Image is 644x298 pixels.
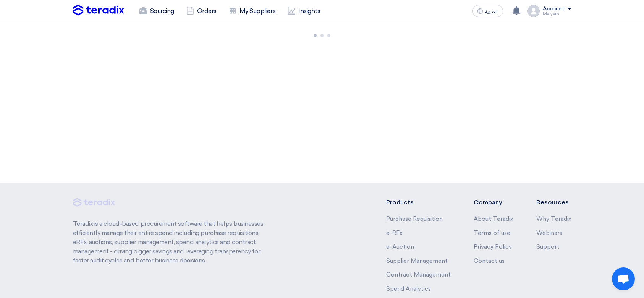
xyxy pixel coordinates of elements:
div: Open chat [612,267,635,290]
span: العربية [485,9,498,14]
a: Why Teradix [536,215,571,222]
a: My Suppliers [223,3,282,19]
a: Orders [180,3,223,19]
img: profile_test.png [527,5,540,17]
a: Sourcing [133,3,180,19]
a: e-RFx [386,230,403,236]
a: Contract Management [386,271,451,278]
a: Spend Analytics [386,285,431,292]
li: Products [386,198,451,207]
a: Insights [282,3,326,19]
a: About Teradix [474,215,513,222]
a: Contact us [474,258,505,264]
a: Support [536,243,560,250]
p: Teradix is a cloud-based procurement software that helps businesses efficiently manage their enti... [73,219,272,265]
a: e-Auction [386,243,414,250]
a: Terms of use [474,230,510,236]
a: Privacy Policy [474,243,512,250]
a: Supplier Management [386,258,448,264]
li: Company [474,198,513,207]
a: Webinars [536,230,562,236]
button: العربية [472,5,503,17]
div: Maryam [543,12,571,16]
a: Purchase Requisition [386,215,443,222]
img: Teradix logo [73,5,124,16]
li: Resources [536,198,571,207]
div: Account [543,6,565,12]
